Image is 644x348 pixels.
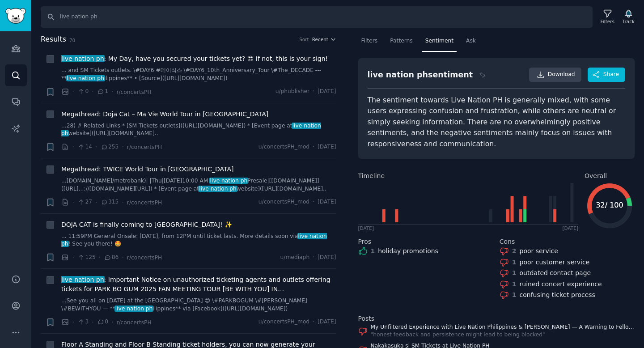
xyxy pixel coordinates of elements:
span: r/concertsPH [116,89,151,95]
input: Search Keyword [41,6,593,28]
span: u/mediaph [280,254,310,262]
span: · [72,142,74,152]
span: Cons [500,237,515,246]
div: 1 [512,258,517,267]
span: 70 [69,38,75,43]
span: 14 [77,143,92,151]
span: [DATE] [318,198,336,206]
div: Track [623,18,635,25]
span: [DATE] [318,88,336,96]
a: ...See you all on [DATE] at the [GEOGRAPHIC_DATA] 😍 \#PARKBOGUM \#[PERSON_NAME] \#BEWITHYOU — **l... [61,297,336,313]
div: ruined concert experience [520,280,602,289]
a: live nation ph: My Day, have you secured your tickets yet? 😍 If not, this is your sign! [61,54,328,64]
span: [DATE] [318,143,336,151]
span: Filters [361,37,378,45]
div: poor service [520,246,558,256]
span: Timeline [358,171,385,181]
span: live nation ph [198,186,237,192]
span: Share [603,71,619,79]
span: Download [548,71,575,79]
div: " honest feedback and persistence might lead to being blocked " [371,331,635,339]
div: holiday promotions [378,246,438,256]
span: r/concertsPH [127,144,162,150]
span: : Important Notice on unauthorized ticketing agents and outlets offering tickets for PARK BO GUM ... [61,275,336,294]
button: Share [588,68,625,82]
span: [DATE] [318,254,336,262]
span: r/concertsPH [127,255,162,261]
span: · [122,142,123,152]
span: u/concertsPH_mod [258,318,309,326]
span: · [122,253,123,262]
a: DOJA CAT is finally coming to [GEOGRAPHIC_DATA]! ✨ [61,220,232,229]
a: live nation ph: Important Notice on unauthorized ticketing agents and outlets offering tickets fo... [61,275,336,294]
span: · [92,318,93,327]
span: · [313,143,314,151]
div: poor customer service [520,258,590,267]
div: [DATE] [358,225,374,231]
span: · [72,198,74,207]
span: · [72,253,74,262]
div: 1 [512,268,517,278]
span: Sentiment [425,37,453,45]
a: Download [529,68,581,82]
span: · [92,87,93,97]
span: · [111,318,113,327]
a: ...[DOMAIN_NAME]/metrobank)| |Thu|[DATE]10:00 AM|live nation phPresale|[[DOMAIN_NAME]]([URL]...:/... [61,177,336,193]
span: live nation ph [209,178,248,184]
button: Track [619,8,638,26]
div: 2 [512,246,517,256]
span: 0 [77,88,89,96]
span: · [313,198,314,206]
span: Patterns [390,37,412,45]
span: 315 [101,198,119,206]
a: My Unfiltered Experience with Live Nation Philippines & [PERSON_NAME] — A Warning to Fellow Conte... [371,323,635,331]
span: live nation ph [114,306,153,312]
span: · [313,318,314,326]
span: u/concertsPH_mod [258,143,309,151]
span: · [99,253,101,262]
span: : My Day, have you secured your tickets yet? 😍 If not, this is your sign! [61,54,328,64]
div: 1 [371,246,375,256]
span: u/phublisher [275,88,310,96]
span: live nation ph [66,75,105,81]
span: · [72,318,74,327]
span: · [111,87,113,97]
div: Filters [601,18,614,25]
span: 86 [104,254,119,262]
span: 125 [77,254,96,262]
div: 1 [512,290,517,300]
span: live nation ph [60,55,105,62]
span: Pros [358,237,372,246]
span: · [72,87,74,97]
a: Megathread: TWICE World Tour in [GEOGRAPHIC_DATA] [61,165,234,174]
span: · [313,254,314,262]
span: · [313,88,314,96]
span: 27 [77,198,92,206]
span: 0 [97,318,108,326]
span: Posts [358,314,375,323]
a: ... 11:59PM General Onsale: [DATE], from 12PM until ticket lasts. More details soon vialive natio... [61,233,336,248]
span: r/concertsPH [116,319,151,326]
span: Ask [466,37,476,45]
div: The sentiment towards Live Nation PH is generally mixed, with some users expressing confusion and... [368,95,626,150]
div: outdated contact page [520,268,591,278]
span: [DATE] [318,318,336,326]
div: [DATE] [562,225,578,231]
div: Sort [299,36,309,42]
span: 255 [101,143,119,151]
span: Recent [312,36,328,42]
span: · [95,142,97,152]
span: Megathread: Doja Cat – Ma Vie World Tour in [GEOGRAPHIC_DATA] [61,110,268,119]
text: 32 / 100 [596,201,623,209]
span: · [122,198,123,207]
span: 3 [77,318,89,326]
img: GummySearch logo [5,8,26,24]
div: 1 [512,280,517,289]
a: ... and SM Tickets outlets. \#DAY6 #데이식스 \#DAY6_10th_Anniversary_Tour \#The_DECADE --- **live nat... [61,67,336,82]
span: Results [41,34,66,45]
div: confusing ticket process [520,290,595,300]
button: Recent [312,36,336,42]
span: live nation ph [60,276,105,283]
